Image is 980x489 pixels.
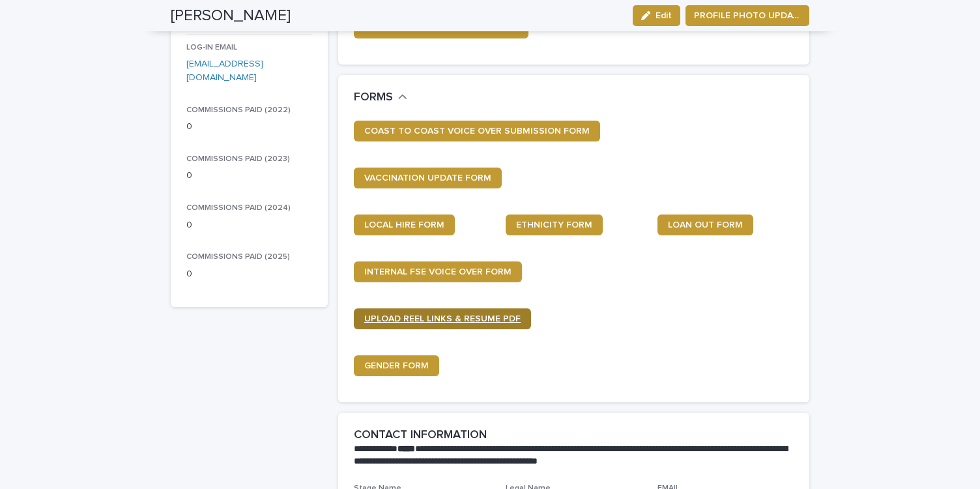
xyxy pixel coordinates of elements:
[354,91,393,105] h2: FORMS
[354,355,439,376] a: GENDER FORM
[354,428,487,443] h2: CONTACT INFORMATION
[354,121,600,141] a: COAST TO COAST VOICE OVER SUBMISSION FORM
[685,5,809,26] button: PROFILE PHOTO UPDATE
[186,120,312,134] p: 0
[668,220,743,230] span: LOAN OUT FORM
[656,11,672,20] span: Edit
[506,215,603,235] a: ETHNICITY FORM
[657,215,753,235] a: LOAN OUT FORM
[354,215,455,235] a: LOCAL HIRE FORM
[186,267,312,281] p: 0
[364,173,491,183] span: VACCINATION UPDATE FORM
[186,106,291,114] span: COMMISSIONS PAID (2022)
[364,361,429,370] span: GENDER FORM
[186,218,312,232] p: 0
[186,204,291,212] span: COMMISSIONS PAID (2024)
[354,261,522,282] a: INTERNAL FSE VOICE OVER FORM
[364,220,444,230] span: LOCAL HIRE FORM
[186,44,237,52] span: LOG-IN EMAIL
[171,7,291,25] h2: [PERSON_NAME]
[694,9,801,22] span: PROFILE PHOTO UPDATE
[516,220,592,230] span: ETHNICITY FORM
[364,314,521,323] span: UPLOAD REEL LINKS & RESUME PDF
[186,59,263,82] a: [EMAIL_ADDRESS][DOMAIN_NAME]
[186,253,290,261] span: COMMISSIONS PAID (2025)
[354,308,531,329] a: UPLOAD REEL LINKS & RESUME PDF
[364,126,590,136] span: COAST TO COAST VOICE OVER SUBMISSION FORM
[633,5,680,26] button: Edit
[354,168,502,188] a: VACCINATION UPDATE FORM
[186,155,290,163] span: COMMISSIONS PAID (2023)
[354,91,407,105] button: FORMS
[186,169,312,183] p: 0
[364,267,512,276] span: INTERNAL FSE VOICE OVER FORM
